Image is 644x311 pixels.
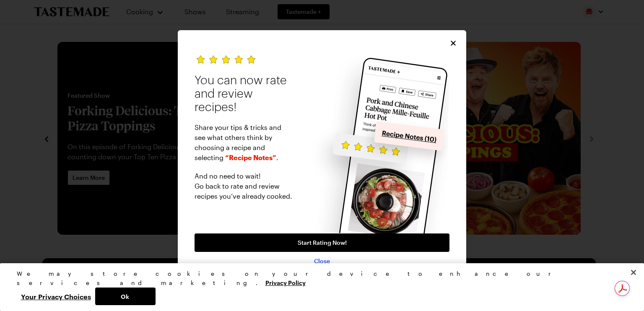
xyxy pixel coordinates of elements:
[17,288,95,305] button: Your Privacy Choices
[195,171,293,201] p: And no need to wait! Go back to rate and review recipes you’ve already cooked.
[624,263,643,282] button: Close
[195,74,293,114] h2: You can now rate and review recipes!
[17,269,621,288] div: We may store cookies on your device to enhance our services and marketing.
[298,238,347,247] span: Start Rating Now!
[314,257,330,265] button: Close
[95,288,156,305] button: Ok
[195,122,293,163] p: Share your tips & tricks and see what others think by choosing a recipe and selecting .
[225,153,276,161] span: “Recipe Notes”
[449,39,458,48] button: Close
[195,233,449,252] a: Start Rating Now!
[265,278,306,286] a: More information about your privacy, opens in a new tab
[17,269,621,305] div: Privacy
